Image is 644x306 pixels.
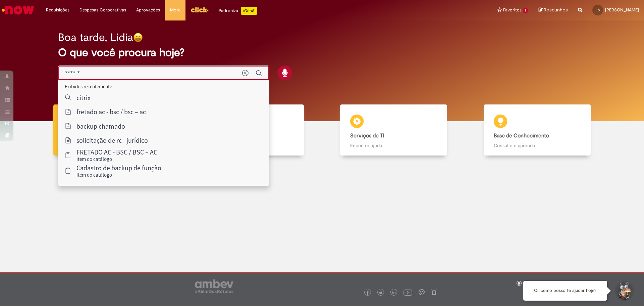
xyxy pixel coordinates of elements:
a: Tirar dúvidas Tirar dúvidas com Lupi Assist e Gen Ai [35,104,179,156]
a: Serviços de TI Encontre ajuda [322,104,466,156]
span: [PERSON_NAME] [605,7,639,13]
span: 1 [523,8,528,13]
button: Iniciar Conversa de Suporte [614,281,634,301]
img: ServiceNow [1,3,35,17]
img: logo_footer_twitter.png [379,291,382,295]
span: More [170,7,180,13]
a: Base de Conhecimento Consulte e aprenda [466,104,609,156]
a: Rascunhos [538,7,568,13]
img: logo_footer_ambev_rotulo_gray.png [195,279,233,293]
span: Rascunhos [544,7,568,13]
img: logo_footer_workplace.png [419,289,425,295]
p: +GenAi [241,7,257,15]
img: logo_footer_facebook.png [366,291,369,295]
h2: Boa tarde, Lidia [58,32,133,43]
b: Serviços de TI [350,132,384,139]
span: Aprovações [136,7,160,13]
img: click_logo_yellow_360x200.png [191,5,209,15]
p: Encontre ajuda [350,142,437,149]
p: Consulte e aprenda [494,142,581,149]
span: Requisições [46,7,69,13]
h2: O que você procura hoje? [58,47,586,58]
img: happy-face.png [133,33,143,42]
b: Base de Conhecimento [494,132,549,139]
span: LS [596,8,600,12]
img: logo_footer_youtube.png [404,288,412,297]
div: Padroniza [219,7,257,15]
img: logo_footer_naosei.png [431,289,437,295]
div: Oi, como posso te ajudar hoje? [523,281,607,301]
span: Favoritos [503,7,522,13]
img: logo_footer_linkedin.png [392,291,396,295]
span: Despesas Corporativas [79,7,126,13]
